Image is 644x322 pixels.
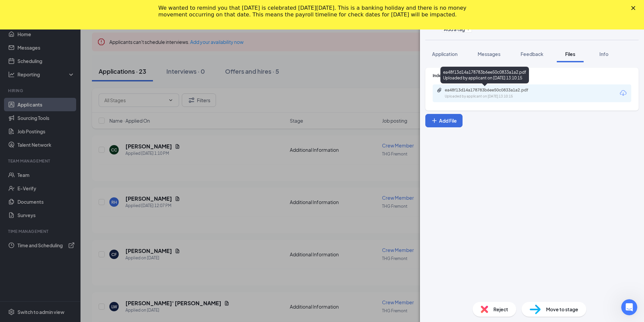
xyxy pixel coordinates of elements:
svg: Download [619,89,627,97]
span: Feedback [521,51,543,57]
div: ea48f13d14a178783b6ee50c0833a1a2.pdf [445,87,539,93]
div: We wanted to remind you that [DATE] is celebrated [DATE][DATE]. This is a banking holiday and the... [158,5,475,18]
div: Close [631,6,638,10]
span: Info [599,51,608,57]
svg: Plus [431,117,438,124]
iframe: Intercom live chat [621,299,637,315]
span: Messages [478,51,500,57]
div: Uploaded by applicant on [DATE] 13:10:15 [445,94,545,99]
svg: Paperclip [437,87,442,93]
span: Reject [493,306,508,313]
a: Paperclipea48f13d14a178783b6ee50c0833a1a2.pdfUploaded by applicant on [DATE] 13:10:15 [437,87,545,99]
span: Move to stage [546,306,578,313]
span: Application [432,51,458,57]
div: ea48f13d14a178783b6ee50c0833a1a2.pdf Uploaded by applicant on [DATE] 13:10:15 [440,67,529,83]
span: Files [565,51,575,57]
div: Indeed Resume [433,73,631,78]
button: Add FilePlus [425,114,463,127]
